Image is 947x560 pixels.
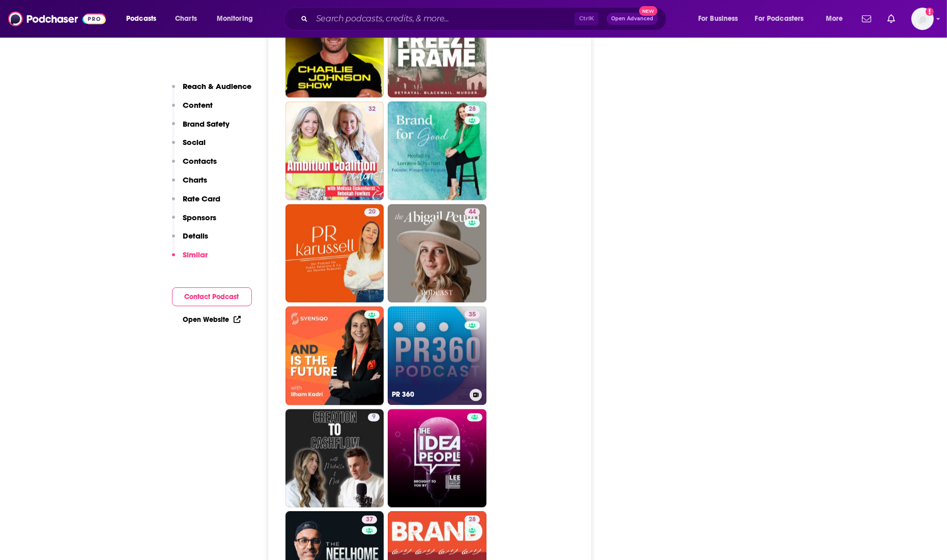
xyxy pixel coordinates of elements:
svg: Add a profile image [926,8,934,16]
button: open menu [210,11,266,27]
button: open menu [119,11,169,27]
span: 37 [366,515,373,525]
span: More [826,12,843,26]
span: 32 [368,105,376,115]
span: Charts [175,12,197,26]
a: 9 [285,409,384,508]
span: Monitoring [217,12,253,26]
span: 20 [368,208,376,218]
a: 20 [364,209,380,217]
a: 37 [362,516,377,524]
p: Similar [183,250,208,259]
button: Sponsors [172,213,217,231]
a: 28 [465,516,480,524]
button: Charts [172,175,208,194]
p: Charts [183,175,208,185]
a: 44 [388,204,486,303]
span: New [639,6,657,16]
button: Social [172,137,206,156]
a: 35 [465,311,480,319]
img: User Profile [911,8,934,30]
p: Sponsors [183,213,217,222]
button: Rate Card [172,194,221,213]
p: Rate Card [183,194,221,203]
button: Contacts [172,156,217,175]
p: Contacts [183,156,217,166]
h3: PR 360 [392,391,466,399]
button: Reach & Audience [172,81,252,100]
button: Similar [172,250,208,269]
img: Podchaser - Follow, Share and Rate Podcasts [8,9,106,28]
p: Content [183,100,213,110]
span: For Business [698,12,738,26]
button: Content [172,100,213,119]
a: 28 [465,106,480,114]
a: Show notifications dropdown [883,10,899,27]
a: 35PR 360 [388,307,486,405]
a: 9 [368,414,380,422]
span: Ctrl K [575,12,598,25]
div: Search podcasts, credits, & more... [294,7,676,31]
a: Open Website [183,315,241,324]
span: Logged in as LindaBurns [911,8,934,30]
button: Brand Safety [172,119,230,138]
button: open menu [749,11,819,27]
a: 20 [285,204,384,303]
span: Open Advanced [611,16,653,21]
span: Podcasts [126,12,156,26]
span: 35 [469,310,476,320]
span: For Podcasters [755,12,804,26]
button: Open AdvancedNew [607,13,658,25]
a: 28 [388,102,486,200]
a: 32 [364,106,380,114]
p: Brand Safety [183,119,230,129]
button: open menu [819,11,856,27]
button: Show profile menu [911,8,934,30]
p: Reach & Audience [183,81,252,91]
a: Show notifications dropdown [858,10,875,27]
a: 44 [465,209,480,217]
span: 9 [372,412,376,423]
button: Details [172,231,209,250]
span: 28 [469,105,476,115]
button: Contact Podcast [172,287,252,306]
p: Details [183,231,209,241]
a: 32 [285,102,384,200]
span: 28 [469,515,476,525]
a: Charts [168,11,203,27]
input: Search podcasts, credits, & more... [312,11,575,27]
p: Social [183,137,206,147]
button: open menu [691,11,751,27]
span: 44 [469,208,476,218]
